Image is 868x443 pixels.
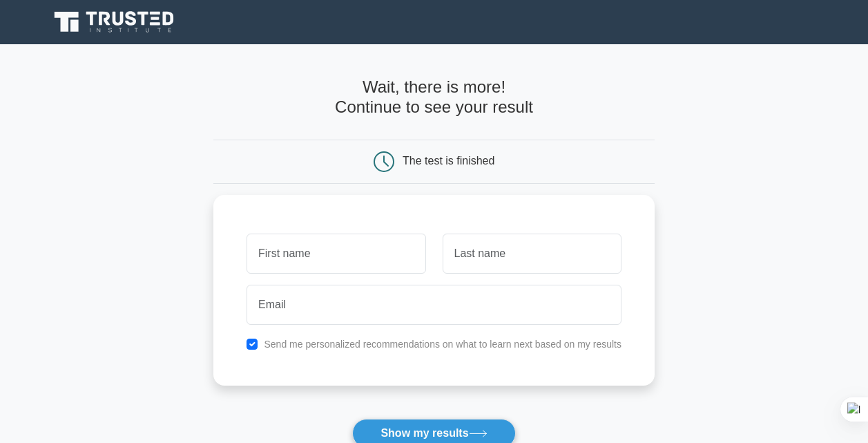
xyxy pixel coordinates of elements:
label: Send me personalized recommendations on what to learn next based on my results [264,339,621,350]
input: Last name [443,234,621,274]
div: The test is finished [403,155,494,167]
input: Email [247,285,621,325]
input: First name [247,234,425,274]
h4: Wait, there is more! Continue to see your result [213,77,655,117]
